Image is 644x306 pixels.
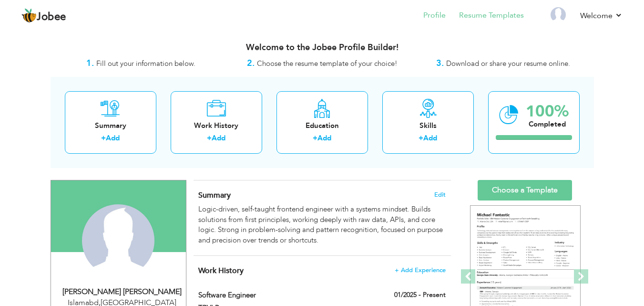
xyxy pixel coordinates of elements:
[284,121,360,131] div: Education
[459,10,524,21] a: Resume Templates
[106,133,120,143] a: Add
[394,290,446,300] label: 01/2025 - Present
[207,133,212,143] label: +
[51,43,594,53] h3: Welcome to the Jobee Profile Builder!
[247,57,255,69] strong: 2.
[212,133,225,143] a: Add
[419,133,423,143] label: +
[37,12,66,22] span: Jobee
[423,10,446,21] a: Profile
[96,59,195,68] span: Fill out your information below.
[390,121,466,131] div: Skills
[478,180,572,200] a: Choose a Template
[72,121,149,131] div: Summary
[526,119,569,129] div: Completed
[21,8,66,23] a: Jobee
[395,267,446,274] span: + Add Experience
[86,57,94,69] strong: 1.
[198,290,358,300] label: Software Engineer
[198,190,445,200] h4: Adding a summary is a quick and easy way to highlight your experience and interests.
[423,133,437,143] a: Add
[551,7,566,22] img: Profile Img
[198,190,231,200] span: Summary
[198,265,244,276] span: Work History
[21,8,37,23] img: jobee.io
[58,286,186,297] div: [PERSON_NAME] [PERSON_NAME]
[198,266,445,275] h4: This helps to show the companies you have worked for.
[257,59,398,68] span: Choose the resume template of your choice!
[82,204,154,277] img: Fahad Muhammad Khan
[178,121,255,131] div: Work History
[198,204,445,245] div: Logic-driven, self-taught frontend engineer with a systems mindset. Builds solutions from first p...
[101,133,106,143] label: +
[436,57,444,69] strong: 3.
[313,133,317,143] label: +
[434,191,446,198] span: Edit
[580,10,623,21] a: Welcome
[446,59,570,68] span: Download or share your resume online.
[526,104,569,119] div: 100%
[317,133,331,143] a: Add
